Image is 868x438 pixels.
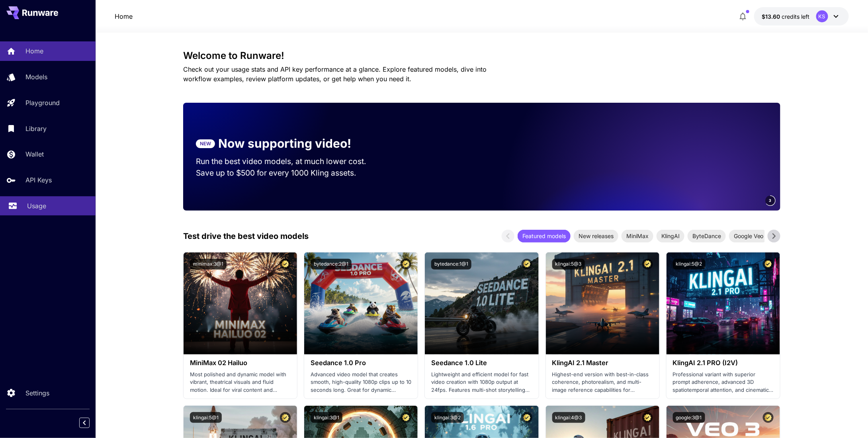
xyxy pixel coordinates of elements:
button: Certified Model – Vetted for best performance and includes a commercial license. [763,412,774,423]
button: klingai:5@2 [673,259,706,270]
span: 3 [769,197,772,203]
div: ByteDance [688,230,726,242]
p: Models [25,72,47,82]
span: Google Veo [729,232,768,240]
img: alt [546,252,659,354]
h3: MiniMax 02 Hailuo [190,359,291,367]
p: Professional variant with superior prompt adherence, advanced 3D spatiotemporal attention, and ci... [673,371,774,394]
span: KlingAI [657,232,684,240]
p: API Keys [25,175,52,185]
p: Home [25,46,43,56]
p: Library [25,124,47,133]
button: Certified Model – Vetted for best performance and includes a commercial license. [401,412,411,423]
div: New releases [574,230,618,242]
button: klingai:3@2 [431,412,464,423]
a: Home [115,12,133,21]
button: klingai:5@3 [552,259,585,270]
button: $13.6032KS [754,7,849,25]
span: Featured models [518,232,571,240]
div: $13.6032 [762,12,810,21]
h3: Seedance 1.0 Pro [311,359,411,367]
p: Lightweight and efficient model for fast video creation with 1080p output at 24fps. Features mult... [431,371,532,394]
h3: Seedance 1.0 Lite [431,359,532,367]
button: Certified Model – Vetted for best performance and includes a commercial license. [763,259,774,270]
button: Certified Model – Vetted for best performance and includes a commercial license. [642,412,653,423]
h3: KlingAI 2.1 PRO (I2V) [673,359,774,367]
button: Certified Model – Vetted for best performance and includes a commercial license. [522,412,532,423]
p: Advanced video model that creates smooth, high-quality 1080p clips up to 10 seconds long. Great f... [311,371,411,394]
button: bytedance:2@1 [311,259,352,270]
button: Collapse sidebar [79,418,90,428]
button: minimax:3@1 [190,259,227,270]
span: New releases [574,232,618,240]
p: Now supporting video! [218,135,351,153]
button: bytedance:1@1 [431,259,471,270]
div: Collapse sidebar [85,416,96,430]
p: Test drive the best video models [183,230,309,242]
p: Wallet [25,149,44,159]
p: NEW [200,140,211,147]
div: Google Veo [729,230,768,242]
img: alt [425,252,538,354]
span: Check out your usage stats and API key performance at a glance. Explore featured models, dive int... [183,65,487,83]
h3: Welcome to Runware! [183,50,780,61]
nav: breadcrumb [115,12,133,21]
span: credits left [782,13,810,20]
p: Highest-end version with best-in-class coherence, photorealism, and multi-image reference capabil... [552,371,653,394]
p: Run the best video models, at much lower cost. [196,156,381,167]
div: MiniMax [622,230,653,242]
img: alt [184,252,297,354]
img: alt [667,252,780,354]
div: Featured models [518,230,571,242]
button: Certified Model – Vetted for best performance and includes a commercial license. [280,259,291,270]
button: Certified Model – Vetted for best performance and includes a commercial license. [401,259,411,270]
button: google:3@1 [673,412,705,423]
span: ByteDance [688,232,726,240]
button: Certified Model – Vetted for best performance and includes a commercial license. [280,412,291,423]
p: Playground [25,98,60,108]
p: Save up to $500 for every 1000 Kling assets. [196,167,381,179]
div: KlingAI [657,230,684,242]
button: Certified Model – Vetted for best performance and includes a commercial license. [522,259,532,270]
p: Usage [27,201,46,211]
h3: KlingAI 2.1 Master [552,359,653,367]
p: Most polished and dynamic model with vibrant, theatrical visuals and fluid motion. Ideal for vira... [190,371,291,394]
img: alt [304,252,418,354]
button: Certified Model – Vetted for best performance and includes a commercial license. [642,259,653,270]
button: klingai:3@1 [311,412,342,423]
button: klingai:5@1 [190,412,222,423]
p: Settings [25,388,49,398]
div: KS [816,10,828,22]
span: MiniMax [622,232,653,240]
button: klingai:4@3 [552,412,585,423]
span: $13.60 [762,13,782,20]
